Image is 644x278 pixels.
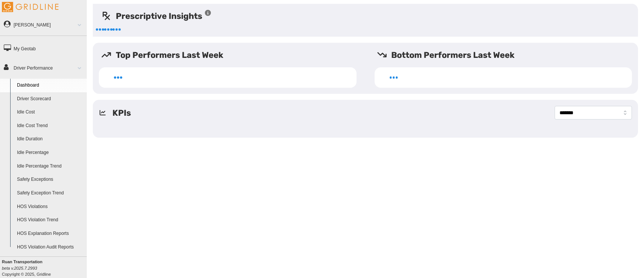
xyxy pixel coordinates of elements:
a: Idle Cost [14,106,87,119]
a: HOS Violations [14,200,87,214]
a: Idle Percentage Trend [14,160,87,173]
h5: KPIs [112,107,131,119]
a: Idle Percentage [14,146,87,160]
h5: Bottom Performers Last Week [377,49,638,61]
h5: Top Performers Last Week [101,49,363,61]
img: Gridline [2,2,58,12]
a: Idle Cost Trend [14,119,87,133]
a: Driver Scorecard [14,92,87,106]
i: beta v.2025.7.2993 [2,266,37,270]
a: Dashboard [14,79,87,92]
a: HOS Violation Audit Reports [14,241,87,254]
a: Idle Duration [14,132,87,146]
b: Ruan Transportation [2,259,43,264]
a: Safety Exceptions [14,173,87,186]
div: Copyright © 2025, Gridline [2,259,87,277]
a: HOS Violation Trend [14,213,87,227]
a: Safety Exception Trend [14,186,87,200]
a: HOS Explanation Reports [14,227,87,241]
h5: Prescriptive Insights [101,10,212,22]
